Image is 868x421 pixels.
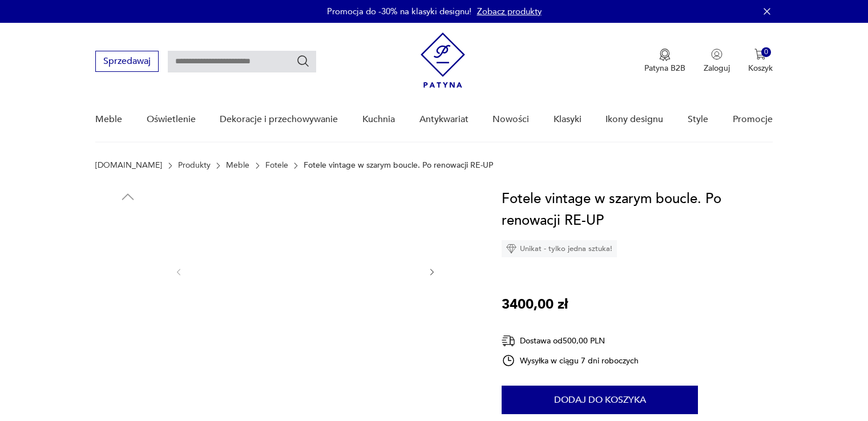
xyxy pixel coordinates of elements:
img: Patyna - sklep z meblami i dekoracjami vintage [421,33,465,88]
button: Sprzedawaj [95,51,159,72]
img: Ikonka użytkownika [711,48,722,60]
img: Zdjęcie produktu Fotele vintage w szarym boucle. Po renowacji RE-UP [95,211,160,276]
a: Oświetlenie [147,98,196,141]
button: Patyna B2B [644,48,685,74]
a: Kuchnia [362,98,395,141]
p: Patyna B2B [644,63,685,74]
img: Ikona diamentu [506,244,516,254]
img: Zdjęcie produktu Fotele vintage w szarym boucle. Po renowacji RE-UP [195,188,415,354]
a: Meble [226,161,249,170]
p: Zaloguj [704,63,730,74]
a: [DOMAIN_NAME] [95,161,162,170]
a: Klasyki [554,98,582,141]
div: Unikat - tylko jedna sztuka! [502,240,617,257]
p: Fotele vintage w szarym boucle. Po renowacji RE-UP [304,161,493,170]
h1: Fotele vintage w szarym boucle. Po renowacji RE-UP [502,188,773,232]
a: Ikona medaluPatyna B2B [644,48,685,74]
a: Produkty [178,161,211,170]
div: 0 [761,47,771,57]
a: Promocje [733,98,773,141]
button: Zaloguj [704,48,730,74]
img: Ikona dostawy [502,334,515,348]
p: Koszyk [748,63,773,74]
a: Sprzedawaj [95,58,159,66]
img: Ikona koszyka [754,48,766,60]
p: 3400,00 zł [502,294,568,315]
p: Promocja do -30% na klasyki designu! [327,6,471,17]
a: Nowości [492,98,529,141]
div: Dostawa od 500,00 PLN [502,334,639,348]
a: Zobacz produkty [477,6,542,17]
a: Dekoracje i przechowywanie [220,98,338,141]
button: Dodaj do koszyka [502,386,698,414]
a: Ikony designu [605,98,663,141]
img: Ikona medalu [659,48,671,61]
button: 0Koszyk [748,48,773,74]
a: Fotele [265,161,288,170]
a: Antykwariat [419,98,469,141]
a: Style [688,98,708,141]
img: Zdjęcie produktu Fotele vintage w szarym boucle. Po renowacji RE-UP [95,284,160,349]
a: Meble [95,98,122,141]
button: Szukaj [296,54,310,68]
div: Wysyłka w ciągu 7 dni roboczych [502,354,639,367]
